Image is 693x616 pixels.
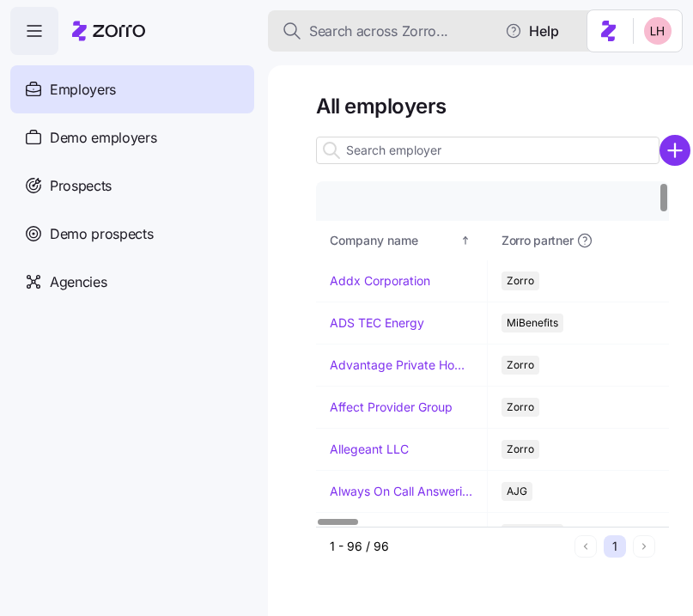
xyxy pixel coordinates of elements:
[459,235,471,247] div: Sorted ascending
[50,223,154,245] span: Demo prospects
[330,441,409,458] a: Allegeant LLC
[330,272,430,290] a: Addx Corporation
[507,398,534,417] span: Zorro
[316,93,669,119] h1: All employers
[10,113,254,162] a: Demo employers
[330,357,473,374] a: Advantage Private Home Care
[574,535,597,558] button: Previous page
[50,127,157,149] span: Demo employers
[50,271,106,293] span: Agencies
[10,210,254,258] a: Demo prospects
[10,258,254,306] a: Agencies
[502,232,573,249] span: Zorro partner
[330,314,424,332] a: ADS TEC Energy
[10,162,254,210] a: Prospects
[505,21,559,41] span: Help
[604,535,626,558] button: 1
[330,483,473,500] a: Always On Call Answering Service
[507,440,534,459] span: Zorro
[507,314,558,332] span: MiBenefits
[316,137,660,164] input: Search employer
[50,175,112,197] span: Prospects
[330,231,457,250] div: Company name
[633,535,655,558] button: Next page
[268,10,611,52] button: Search across Zorro...
[644,17,672,45] img: 8ac9784bd0c5ae1e7e1202a2aac67deb
[660,135,690,166] svg: add icon
[330,538,568,555] div: 1 - 96 / 96
[50,79,116,101] span: Employers
[330,525,455,542] a: American Salon Group
[507,356,534,375] span: Zorro
[491,14,573,48] button: Help
[10,65,254,113] a: Employers
[309,21,448,42] span: Search across Zorro...
[330,399,453,416] a: Affect Provider Group
[316,221,488,260] th: Company nameSorted ascending
[507,482,527,501] span: AJG
[507,271,534,290] span: Zorro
